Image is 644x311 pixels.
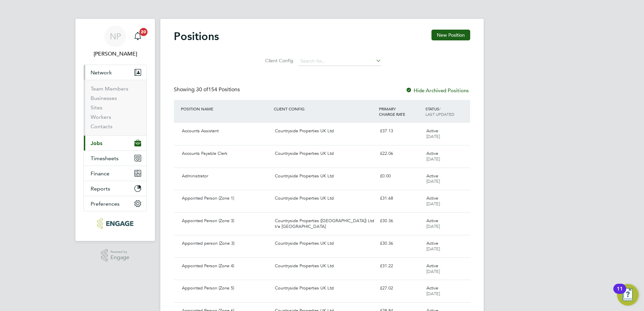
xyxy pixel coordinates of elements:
[179,126,272,137] div: Accounts Assistant
[179,193,272,204] div: Appointed Person (Zone 1)
[377,238,424,249] div: £30.36
[84,196,147,211] button: Preferences
[426,156,440,162] span: [DATE]
[91,123,112,130] a: Contacts
[426,285,438,291] span: Active
[439,106,441,111] span: /
[174,86,241,93] div: Showing
[84,65,147,80] button: Network
[426,128,438,134] span: Active
[139,28,148,36] span: 20
[91,104,102,111] a: Sites
[179,103,272,115] div: POSITION NAME
[179,215,272,227] div: Appointed Person (Zone 3)
[91,185,110,192] span: Reports
[272,148,377,159] div: Countryside Properties UK Ltd
[377,261,424,272] div: £31.22
[272,193,377,204] div: Countryside Properties UK Ltd
[179,283,272,294] div: Appointed Person (Zone 5)
[75,19,155,241] nav: Main navigation
[377,283,424,294] div: £27.02
[84,50,147,58] span: Nick Plumridge
[426,223,440,229] span: [DATE]
[179,171,272,182] div: Administrator
[272,103,377,115] div: CLIENT CONFIG
[196,86,208,93] span: 30 of
[101,249,130,262] a: Powered byEngage
[298,57,381,66] input: Search for...
[377,148,424,159] div: £22.06
[179,148,272,159] div: Accounts Payable Clerk
[426,201,440,207] span: [DATE]
[91,201,120,207] span: Preferences
[84,166,147,181] button: Finance
[131,26,144,47] a: 20
[377,215,424,227] div: £30.36
[91,140,102,146] span: Jobs
[426,150,438,156] span: Active
[91,69,112,76] span: Network
[272,126,377,137] div: Countryside Properties UK Ltd
[426,218,438,223] span: Active
[84,151,147,166] button: Timesheets
[110,32,121,41] span: NP
[174,30,219,43] h2: Positions
[272,215,377,232] div: Countryside Properties ([GEOGRAPHIC_DATA]) Ltd t/a [GEOGRAPHIC_DATA]
[426,240,438,246] span: Active
[272,238,377,249] div: Countryside Properties UK Ltd
[426,263,438,269] span: Active
[424,103,470,120] div: STATUS
[426,246,440,252] span: [DATE]
[425,111,454,117] span: LAST UPDATED
[426,178,440,184] span: [DATE]
[617,284,639,306] button: Open Resource Center, 11 new notifications
[406,87,469,94] label: Hide Archived Positions
[84,80,147,135] div: Network
[426,269,440,274] span: [DATE]
[84,26,147,58] a: NP[PERSON_NAME]
[272,261,377,272] div: Countryside Properties UK Ltd
[110,249,129,255] span: Powered by
[426,173,438,179] span: Active
[431,30,470,40] button: New Position
[91,95,117,101] a: Businesses
[617,289,623,298] div: 11
[377,126,424,137] div: £37.13
[272,171,377,182] div: Countryside Properties UK Ltd
[91,155,119,162] span: Timesheets
[377,103,424,120] div: PRIMARY CHARGE RATE
[84,218,147,229] a: Go to home page
[377,193,424,204] div: £31.68
[426,195,438,201] span: Active
[179,261,272,272] div: Appointed Person (Zone 4)
[84,181,147,196] button: Reports
[84,136,147,150] button: Jobs
[196,86,240,93] span: 154 Positions
[91,114,111,120] a: Workers
[426,291,440,297] span: [DATE]
[426,134,440,139] span: [DATE]
[110,255,129,261] span: Engage
[91,170,109,177] span: Finance
[91,85,128,92] a: Team Members
[377,171,424,182] div: £0.00
[179,238,272,249] div: Appointed person (Zone 3)
[263,58,293,64] label: Client Config
[97,218,133,229] img: konnectrecruit-logo-retina.png
[272,283,377,294] div: Countryside Properties UK Ltd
